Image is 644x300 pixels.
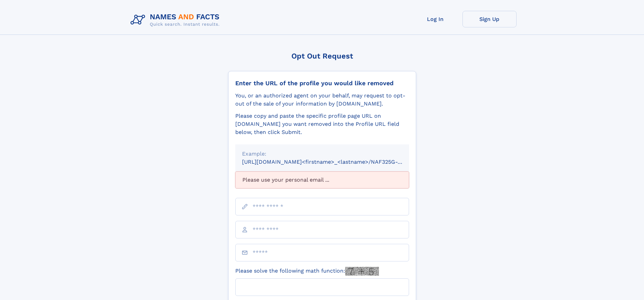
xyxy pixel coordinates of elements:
a: Log In [408,11,462,27]
div: Example: [242,150,402,158]
label: Please solve the following math function: [235,267,379,276]
div: Opt Out Request [228,52,416,60]
a: Sign Up [462,11,517,27]
small: [URL][DOMAIN_NAME]<firstname>_<lastname>/NAF325G-xxxxxxxx [242,159,422,165]
img: Logo Names and Facts [128,11,225,29]
div: You, or an authorized agent on your behalf, may request to opt-out of the sale of your informatio... [235,92,409,108]
div: Please copy and paste the specific profile page URL on [DOMAIN_NAME] you want removed into the Pr... [235,112,409,136]
div: Enter the URL of the profile you would like removed [235,79,409,87]
div: Please use your personal email ... [235,171,409,188]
